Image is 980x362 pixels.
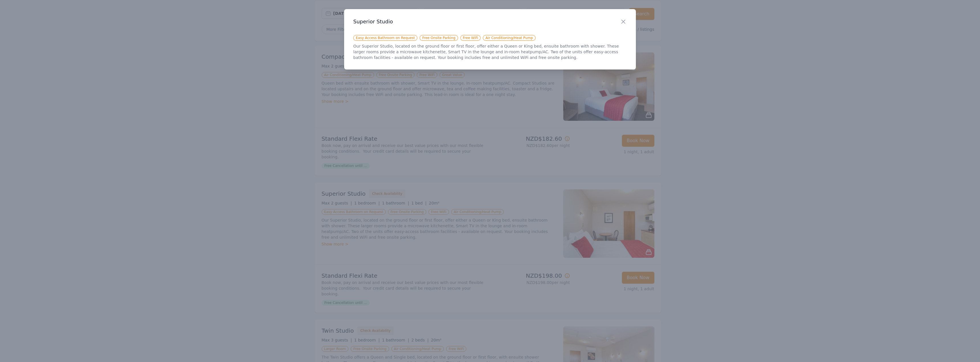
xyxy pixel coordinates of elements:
[483,35,535,41] span: Air Conditioning/Heat Pump
[420,35,458,41] span: Free Onsite Parking
[353,35,417,41] span: Easy Access Bathroom on Request
[353,43,627,60] p: Our Superior Studio, located on the ground floor or first floor, offer either a Queen or King bed...
[460,35,481,41] span: Free WiFi
[353,18,627,25] h3: Superior Studio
